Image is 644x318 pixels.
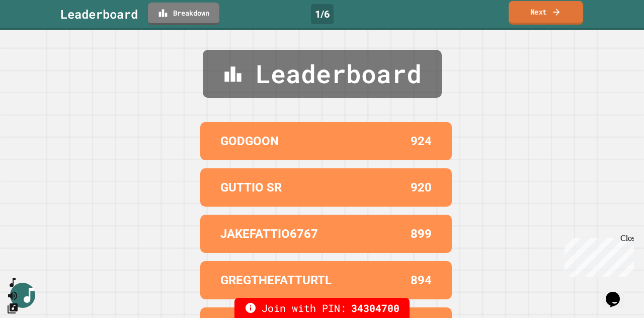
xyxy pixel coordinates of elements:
p: JAKEFATTIO6767 [220,225,318,243]
p: 920 [411,178,432,197]
p: 924 [411,132,432,150]
p: GREGTHEFATTURTL [220,271,332,289]
iframe: chat widget [560,234,634,277]
a: Breakdown [148,3,219,25]
span: 34304700 [351,300,399,315]
p: GODGOON [220,132,279,150]
div: Join with PIN: [234,298,410,318]
button: Change Music [7,302,19,314]
p: 899 [411,225,432,243]
button: Mute music [7,289,19,302]
div: Leaderboard [60,5,138,23]
iframe: chat widget [602,278,634,308]
p: 894 [411,271,432,289]
p: GUTTIO SR [220,178,282,197]
a: Next [509,1,583,25]
div: 1 / 6 [311,4,334,24]
button: SpeedDial basic example [7,277,19,289]
div: Chat with us now!Close [4,4,69,64]
div: Leaderboard [203,50,442,98]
